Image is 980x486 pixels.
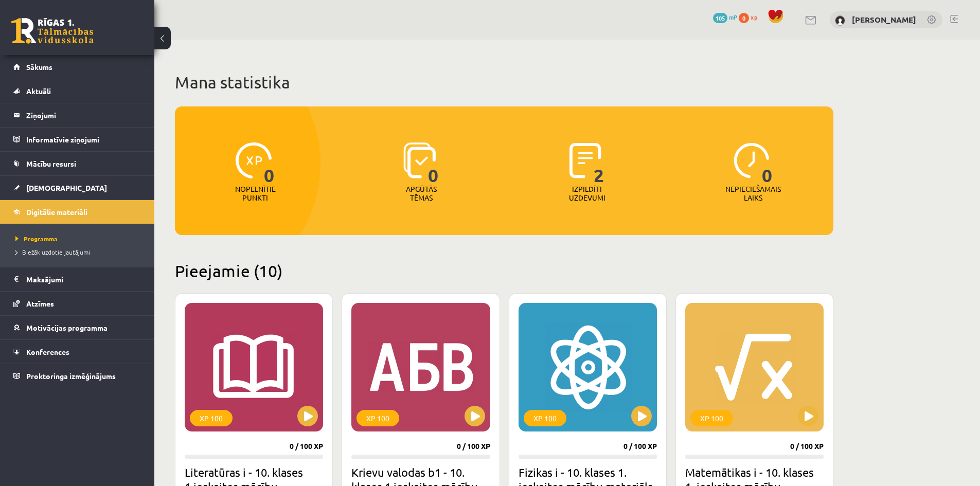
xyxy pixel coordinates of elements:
[835,15,845,26] img: Aleks Netlavs
[13,79,141,103] a: Aktuāli
[403,142,436,178] img: icon-learned-topics-4a711ccc23c960034f471b6e78daf4a3bad4a20eaf4de84257b87e66633f6470.svg
[26,267,141,291] legend: Maksājumi
[428,142,439,185] span: 0
[567,185,607,202] p: Izpildīti uzdevumi
[13,55,141,79] a: Sākums
[13,340,141,364] a: Konferences
[569,142,601,178] img: icon-completed-tasks-ad58ae20a441b2904462921112bc710f1caf180af7a3daa7317a5a94f2d26646.svg
[13,128,141,151] a: Informatīvie ziņojumi
[15,248,90,256] span: Biežāk uzdotie jautājumi
[13,103,141,127] a: Ziņojumi
[852,14,916,25] a: [PERSON_NAME]
[13,200,141,224] a: Digitālie materiāli
[13,267,141,291] a: Maksājumi
[26,371,116,381] span: Proktoringa izmēģinājums
[11,18,94,44] a: Rīgas 1. Tālmācības vidusskola
[734,142,770,178] img: icon-clock-7be60019b62300814b6bd22b8e044499b485619524d84068768e800edab66f18.svg
[264,142,275,185] span: 0
[26,323,108,332] span: Motivācijas programma
[190,410,233,426] div: XP 100
[26,183,107,192] span: [DEMOGRAPHIC_DATA]
[401,185,441,202] p: Apgūtās tēmas
[729,13,737,21] span: mP
[13,152,141,175] a: Mācību resursi
[13,176,141,200] a: [DEMOGRAPHIC_DATA]
[13,292,141,315] a: Atzīmes
[26,347,69,356] span: Konferences
[15,247,144,257] a: Biežāk uzdotie jautājumi
[713,13,727,23] span: 105
[739,13,762,21] a: 0 xp
[357,410,399,426] div: XP 100
[524,410,566,426] div: XP 100
[713,13,737,21] a: 105 mP
[15,235,58,243] span: Programma
[13,316,141,339] a: Motivācijas programma
[26,103,141,127] legend: Ziņojumi
[13,364,141,388] a: Proktoringa izmēģinājums
[751,13,757,21] span: xp
[236,142,272,178] img: icon-xp-0682a9bc20223a9ccc6f5883a126b849a74cddfe5390d2b41b4391c66f2066e7.svg
[26,159,76,168] span: Mācību resursi
[26,86,51,96] span: Aktuāli
[235,185,276,202] p: Nopelnītie punkti
[15,234,144,243] a: Programma
[175,261,833,281] h2: Pieejamie (10)
[175,72,833,93] h1: Mana statistika
[26,207,87,217] span: Digitālie materiāli
[739,13,749,23] span: 0
[762,142,773,185] span: 0
[26,128,141,151] legend: Informatīvie ziņojumi
[690,410,733,426] div: XP 100
[26,299,54,308] span: Atzīmes
[725,185,781,202] p: Nepieciešamais laiks
[594,142,604,185] span: 2
[26,62,52,71] span: Sākums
